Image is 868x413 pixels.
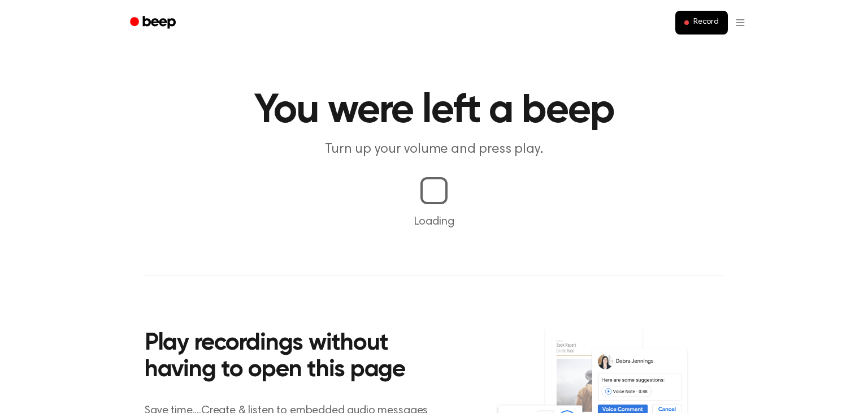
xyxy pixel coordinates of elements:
button: Open menu [735,11,746,34]
h2: Play recordings without having to open this page [145,330,449,384]
h1: You were left a beep [145,91,723,131]
a: Beep [122,12,186,34]
button: Record [675,11,728,35]
p: Loading [14,213,854,230]
p: Turn up your volume and press play. [217,140,651,159]
span: Record [693,18,719,28]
